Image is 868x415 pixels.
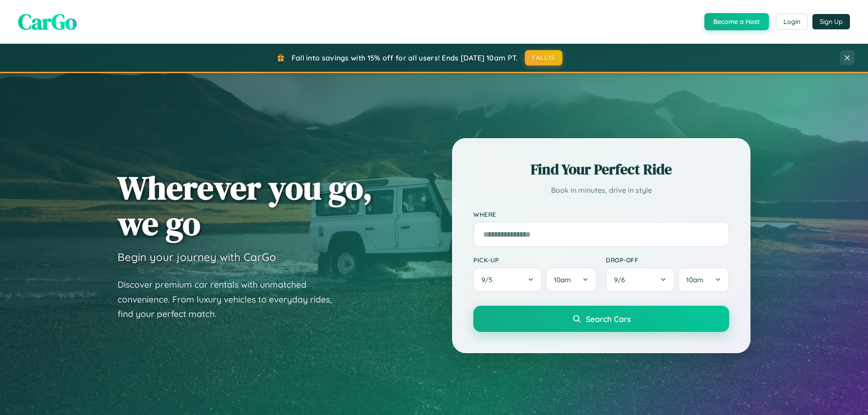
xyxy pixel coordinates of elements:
[614,275,629,284] span: 9 / 6
[473,210,729,218] label: Where
[812,14,850,29] button: Sign Up
[473,159,729,179] h2: Find Your Perfect Ride
[686,275,703,284] span: 10am
[586,314,631,324] span: Search Cars
[118,170,373,241] h1: Wherever you go, we go
[118,250,276,264] h3: Begin your journey with CarGo
[292,53,518,62] span: Fall into savings with 15% off for all users! Ends [DATE] 10am PT.
[473,184,729,197] p: Book in minutes, drive in style
[18,7,77,37] span: CarGo
[554,275,571,284] span: 10am
[473,267,542,292] button: 9/5
[678,267,729,292] button: 10am
[776,14,808,30] button: Login
[118,277,344,322] p: Discover premium car rentals with unmatched convenience. From luxury vehicles to everyday rides, ...
[704,13,769,30] button: Become a Host
[481,275,497,284] span: 9 / 5
[473,256,597,264] label: Pick-up
[606,256,729,264] label: Drop-off
[525,50,563,65] button: FALL15
[546,267,597,292] button: 10am
[606,267,675,292] button: 9/6
[473,306,729,332] button: Search Cars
